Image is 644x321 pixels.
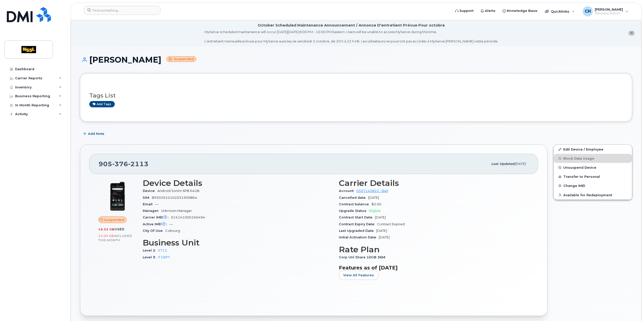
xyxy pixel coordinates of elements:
[339,222,377,226] span: Contract Expiry Date
[339,189,356,193] span: Account
[204,30,498,44] div: MyServe scheduled maintenance will occur [DATE][DATE] 8:00 PM - 10:00 PM Eastern. Users will be u...
[80,129,109,138] button: Add Note
[377,222,405,226] span: Contract Expired
[563,193,612,197] span: Available for Redeployment
[112,160,128,168] span: 376
[339,271,378,280] button: View All Features
[554,145,632,154] a: Edit Device / Employee
[339,265,529,271] h3: Features as of [DATE]
[157,189,199,193] span: Android Sonim XP8 64GB
[88,131,104,136] span: Add Note
[80,55,632,64] h1: [PERSON_NAME]
[339,215,375,219] span: Contract Start Date
[258,23,445,28] div: October Scheduled Maintenance Announcement / Annonce D'entretient Prévue Pour octobre
[143,238,333,247] h3: Business Unit
[356,189,388,193] a: 0507145822 - Bell
[339,209,369,213] span: Upgrade Status
[158,249,167,252] a: 5713
[339,202,371,206] span: Contract balance
[143,209,161,213] span: Manager
[89,92,623,99] h3: Tags List
[628,31,635,36] button: close notification
[371,202,381,206] span: $0.00
[339,179,529,188] h3: Carrier Details
[143,255,158,259] span: Level 3
[563,166,596,169] span: Unsuspend Device
[143,222,169,226] span: Active IMEI
[104,217,124,222] span: Suspended
[554,181,632,190] button: Change IMEI
[161,209,192,213] span: Unknown Manager
[114,227,125,231] span: used
[554,154,632,163] button: Block Data Usage
[143,189,157,193] span: Device
[143,215,171,219] span: Carrier IMEI
[98,234,114,238] span: 10.00 GB
[554,163,632,172] button: Unsuspend Device
[514,162,526,166] span: [DATE]
[375,215,386,219] span: [DATE]
[98,234,132,242] span: included this month
[128,160,149,168] span: 2113
[339,196,368,200] span: Cancelled date
[368,196,379,200] span: [DATE]
[369,209,381,213] span: Eligible
[99,160,149,168] span: 905
[143,249,158,252] span: Level 2
[339,255,388,259] span: Corp Unl Share 10GB 36M
[143,202,155,206] span: Email
[343,273,374,278] span: View All Features
[155,202,158,206] span: —
[339,245,529,254] h3: Rate Plan
[554,172,632,181] button: Transfer to Personal
[158,255,170,259] a: IT DEPT
[98,228,114,231] span: 19.32 GB
[171,215,205,219] span: 015141000160494
[165,229,180,233] span: Cobourg
[379,235,390,239] span: [DATE]
[89,101,115,107] a: Add tags
[152,196,197,200] span: 89302610102031909864
[143,229,165,233] span: City Of Use
[143,196,152,200] span: SIM
[339,235,379,239] span: Initial Activation Date
[491,162,514,166] span: Last updated
[376,229,387,233] span: [DATE]
[339,229,376,233] span: Last Upgraded Date
[554,190,632,200] button: Available for Redeployment
[102,181,133,211] img: image20231002-3703462-pts7pf.jpeg
[143,179,333,188] h3: Device Details
[166,56,196,62] small: Suspended
[169,222,173,226] span: —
